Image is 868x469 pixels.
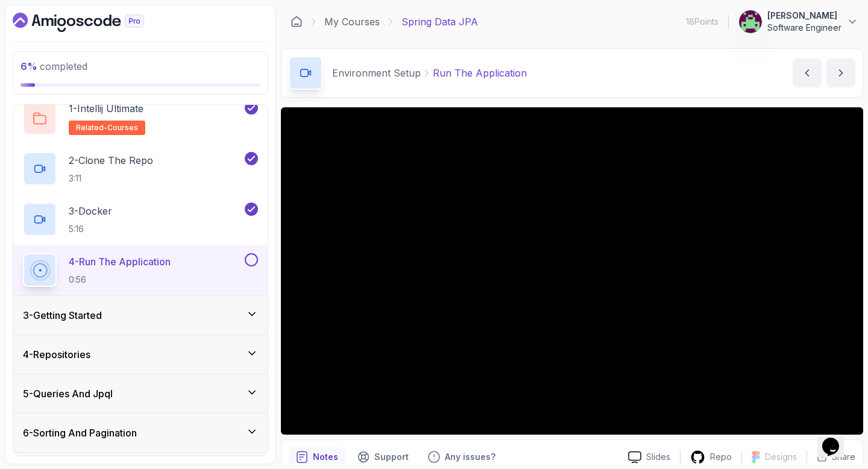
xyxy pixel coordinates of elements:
span: 6 % [20,60,37,72]
span: completed [20,60,87,72]
h3: 6 - Sorting And Pagination [23,426,137,440]
p: [PERSON_NAME] [767,10,841,22]
p: Support [374,451,409,463]
iframe: 3 - Run The Application [281,107,863,435]
a: Dashboard [13,13,172,32]
button: previous content [793,58,822,87]
h3: 4 - Repositories [23,347,90,362]
p: 3 - Docker [69,204,112,218]
button: 5-Queries And Jpql [13,374,268,413]
p: 1 - Intellij Ultimate [69,101,143,116]
a: Dashboard [291,16,303,28]
button: 3-Docker5:16 [23,203,258,236]
button: Support button [350,447,416,467]
p: 3:11 [69,172,153,184]
iframe: chat widget [817,421,856,457]
button: next content [826,58,855,87]
button: 2-Clone The Repo3:11 [23,152,258,186]
a: Repo [681,450,741,465]
p: Share [832,451,855,463]
p: Repo [710,451,732,463]
button: user profile image[PERSON_NAME]Software Engineer [738,10,858,34]
button: 4-Run The Application0:56 [23,253,258,287]
p: Designs [765,451,797,463]
button: Feedback button [421,447,503,467]
p: Any issues? [445,451,495,463]
button: 1-Intellij Ultimaterelated-courses [23,101,258,135]
p: Spring Data JPA [401,14,478,29]
button: 6-Sorting And Pagination [13,414,268,452]
button: Share [807,451,855,463]
a: Slides [618,451,680,464]
p: Environment Setup [332,66,421,80]
img: user profile image [739,10,762,33]
button: notes button [289,447,345,467]
span: related-courses [76,123,138,133]
p: 18 Points [686,16,719,28]
p: 4 - Run The Application [69,254,171,269]
button: 3-Getting Started [13,296,268,335]
p: 2 - Clone The Repo [69,153,153,168]
p: 0:56 [69,274,171,286]
p: Run The Application [433,66,527,80]
p: Slides [646,451,670,463]
a: My Courses [324,14,380,29]
h3: 3 - Getting Started [23,308,102,323]
button: 4-Repositories [13,335,268,374]
p: Notes [313,451,338,463]
h3: 5 - Queries And Jpql [23,386,113,401]
p: 5:16 [69,223,112,235]
p: Software Engineer [767,22,841,34]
